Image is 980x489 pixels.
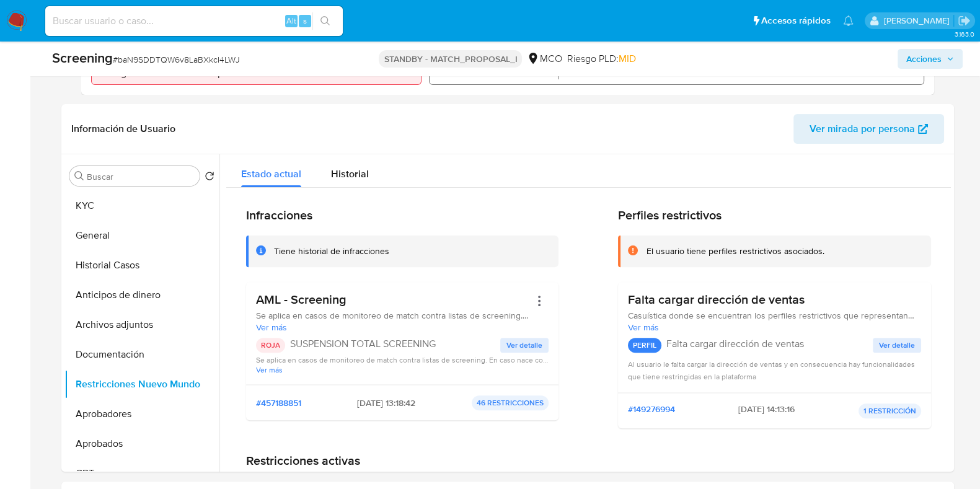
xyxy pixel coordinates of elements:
span: MID [618,51,635,66]
h1: Información de Usuario [71,123,175,135]
button: Volver al orden por defecto [205,171,214,185]
a: Salir [958,14,971,27]
span: Riesgo PLD: [567,52,635,66]
button: General [64,221,219,250]
input: Buscar usuario o caso... [45,13,343,29]
div: MCO [527,52,562,66]
button: Aprobadores [64,399,219,429]
button: Buscar [74,171,84,181]
p: marcela.perdomo@mercadolibre.com.co [883,15,953,27]
input: Buscar [87,171,195,182]
button: Aprobados [64,429,219,459]
button: Archivos adjuntos [64,310,219,340]
b: Screening [52,48,113,68]
button: Anticipos de dinero [64,280,219,310]
span: Alt [286,15,296,27]
a: Notificaciones [843,15,854,26]
button: KYC [64,191,219,221]
span: # baN9SDDTQW6v8LaBXkcI4LWJ [113,53,240,66]
button: Historial Casos [64,250,219,280]
button: Ver mirada por persona [793,114,944,144]
button: Restricciones Nuevo Mundo [64,369,219,399]
button: search-icon [312,12,338,30]
span: 3.163.0 [954,29,974,39]
span: Ver mirada por persona [810,114,915,144]
button: CBT [64,459,219,488]
button: Acciones [898,49,963,69]
span: Acciones [906,49,942,69]
p: STANDBY - MATCH_PROPOSAL_I [379,50,522,68]
button: Documentación [64,340,219,369]
span: Accesos rápidos [761,14,831,27]
span: s [303,15,307,27]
